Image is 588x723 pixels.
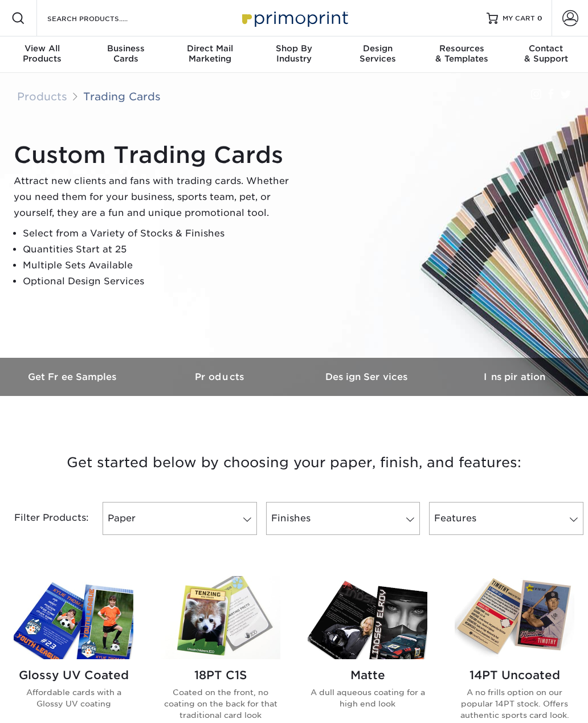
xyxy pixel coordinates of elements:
a: DesignServices [336,36,420,73]
a: Shop ByIndustry [252,36,336,73]
h3: Inspiration [441,371,588,382]
span: Direct Mail [168,43,252,54]
a: Products [17,90,67,103]
div: Marketing [168,43,252,64]
h3: Design Services [294,371,441,382]
li: Quantities Start at 25 [23,242,299,258]
div: Industry [252,43,336,64]
span: Resources [420,43,504,54]
h2: 14PT Uncoated [455,668,574,682]
a: Resources& Templates [420,36,504,73]
img: Matte Trading Cards [308,576,427,659]
div: & Support [504,43,588,64]
h3: Get started below by choosing your paper, finish, and features: [9,437,579,488]
span: Contact [504,43,588,54]
a: Features [429,502,583,535]
p: Affordable cards with a Glossy UV coating [14,687,133,710]
span: Business [84,43,168,54]
a: Contact& Support [504,36,588,73]
span: 0 [537,14,542,22]
li: Optional Design Services [23,273,299,289]
img: Glossy UV Coated Trading Cards [14,576,133,659]
p: A dull aqueous coating for a high end look [308,687,427,710]
a: Paper [103,502,257,535]
h2: Glossy UV Coated [14,668,133,682]
h2: 18PT C1S [161,668,280,682]
span: Design [336,43,420,54]
h2: Matte [308,668,427,682]
a: Finishes [266,502,420,535]
li: Multiple Sets Available [23,258,299,273]
img: 18PT C1S Trading Cards [161,576,280,659]
h3: Products [147,371,294,382]
img: 14PT Uncoated Trading Cards [455,576,574,659]
a: Trading Cards [83,90,161,103]
h1: Custom Trading Cards [14,141,299,169]
span: MY CART [503,14,535,23]
a: Direct MailMarketing [168,36,252,73]
a: Inspiration [441,358,588,396]
input: SEARCH PRODUCTS..... [46,11,157,25]
div: & Templates [420,43,504,64]
div: Cards [84,43,168,64]
p: A no frills option on our popular 14PT stock. Offers authentic sports card look. [455,687,574,721]
a: BusinessCards [84,36,168,73]
a: Products [147,358,294,396]
div: Services [336,43,420,64]
p: Attract new clients and fans with trading cards. Whether you need them for your business, sports ... [14,173,299,221]
a: Design Services [294,358,441,396]
span: Shop By [252,43,336,54]
li: Select from a Variety of Stocks & Finishes [23,226,299,242]
p: Coated on the front, no coating on the back for that traditional card look [161,687,280,721]
img: Primoprint [237,6,351,30]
